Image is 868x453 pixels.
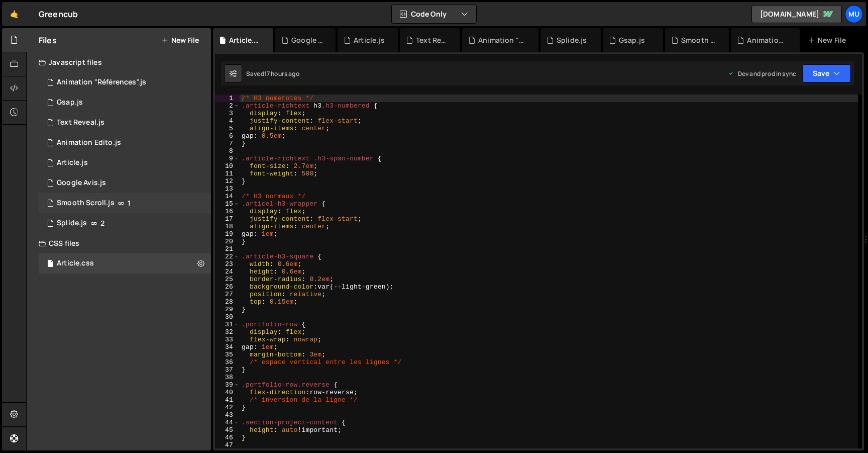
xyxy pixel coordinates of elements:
div: 24 [215,268,240,276]
div: 16982/46583.css [39,253,211,274]
span: 2 [100,219,104,227]
div: 16982/46579.js [39,153,211,173]
div: 43 [215,411,240,419]
div: 26 [215,283,240,291]
button: New File [161,36,199,44]
div: 37 [215,366,240,374]
div: 16982/46575.js [39,193,211,213]
div: Article.css [57,259,94,268]
div: CSS files [27,233,211,253]
div: 16982/47606.js [39,133,211,153]
div: 32 [215,328,240,336]
div: Saved [246,69,299,78]
div: 9 [215,155,240,162]
div: 46 [215,434,240,441]
a: 🤙 [2,2,27,26]
div: Text Reveal.js [57,118,104,127]
div: Splide.js [557,35,587,45]
div: 25 [215,276,240,283]
button: Save [802,64,851,82]
div: 35 [215,351,240,358]
div: 16982/47052.js [39,72,211,93]
div: 15 [215,200,240,208]
div: 30 [215,313,240,321]
div: 34 [215,343,240,351]
div: 11 [215,170,240,177]
div: 28 [215,298,240,306]
div: 6 [215,132,240,140]
div: 36 [215,358,240,366]
div: 14 [215,193,240,200]
div: Dev and prod in sync [728,69,796,78]
div: Smooth Scroll.js [57,199,115,208]
div: 44 [215,419,240,426]
div: 19 [215,230,240,238]
div: 16 [215,208,240,215]
div: 31 [215,321,240,328]
div: 7 [215,140,240,147]
div: 16982/47459.js [39,173,211,193]
div: Animation Edito.js [747,35,788,45]
div: Greencub [39,8,78,20]
a: Mu [845,5,863,23]
div: 47 [215,441,240,449]
div: 20 [215,238,240,245]
div: 13 [215,185,240,193]
div: 2 [215,102,240,110]
div: 42 [215,404,240,411]
div: 16982/46574.js [39,213,211,233]
div: 27 [215,291,240,298]
span: 1 [47,200,53,208]
div: 22 [215,253,240,260]
div: 41 [215,396,240,404]
div: 16982/47800.js [39,93,211,113]
div: New File [808,35,850,45]
div: 12 [215,177,240,185]
div: 23 [215,260,240,268]
div: Animation "Références".js [57,78,146,87]
div: Smooth Scroll.js [681,35,717,45]
div: 18 [215,223,240,230]
div: 38 [215,374,240,381]
div: 40 [215,389,240,396]
div: 5 [215,125,240,132]
div: Gsap.js [57,98,83,107]
div: 16982/47849.js [39,113,211,133]
div: Splide.js [57,219,87,228]
div: Text Reveal.js [416,35,448,45]
div: Google Avis.js [291,35,323,45]
div: Animation Edito.js [57,138,121,147]
div: 10 [215,162,240,170]
div: Article.css [229,35,261,45]
div: 8 [215,147,240,155]
span: 1 [128,199,131,207]
div: Article.js [354,35,385,45]
h2: Files [39,35,57,46]
div: Gsap.js [619,35,645,45]
button: Code Only [392,5,476,23]
div: 1 [215,95,240,102]
div: 21 [215,245,240,253]
div: 29 [215,306,240,313]
div: 33 [215,336,240,343]
div: 45 [215,426,240,434]
a: [DOMAIN_NAME] [751,5,842,23]
div: Article.js [57,158,88,167]
div: 3 [215,110,240,117]
div: Animation "Références".js [478,35,526,45]
div: 17 hours ago [264,69,299,78]
div: Google Avis.js [57,178,106,188]
div: 4 [215,117,240,125]
div: 39 [215,381,240,389]
div: 17 [215,215,240,223]
div: Javascript files [27,52,211,72]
